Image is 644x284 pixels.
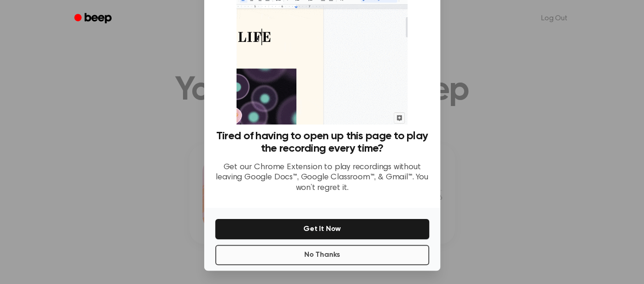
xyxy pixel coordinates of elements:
h3: Tired of having to open up this page to play the recording every time? [215,130,429,155]
button: No Thanks [215,245,429,265]
a: Log Out [532,7,577,30]
p: Get our Chrome Extension to play recordings without leaving Google Docs™, Google Classroom™, & Gm... [215,162,429,194]
a: Beep [68,10,120,28]
button: Get It Now [215,219,429,239]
